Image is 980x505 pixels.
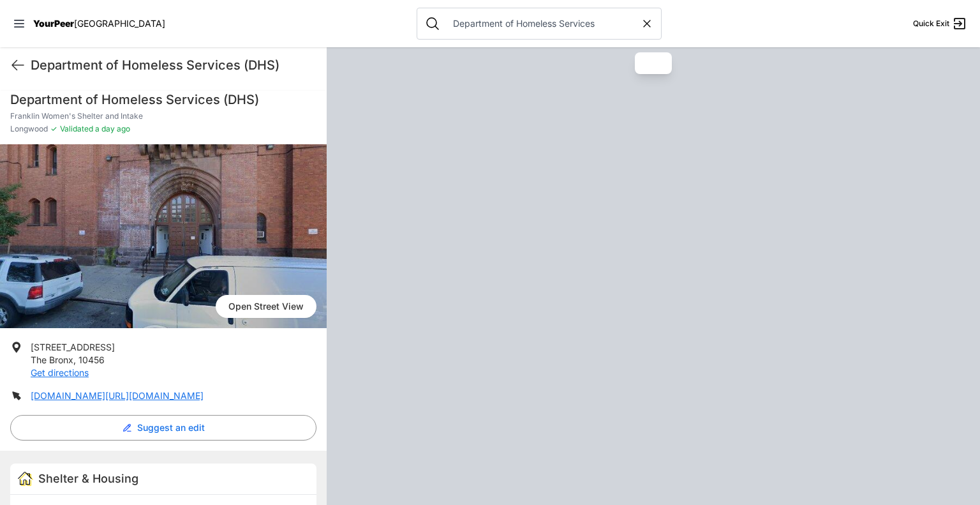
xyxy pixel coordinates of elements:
[10,124,48,134] span: Longwood
[10,91,316,109] h1: Department of Homeless Services (DHS)
[913,19,949,29] span: Quick Exit
[31,390,204,401] a: [DOMAIN_NAME][URL][DOMAIN_NAME]
[137,421,205,434] span: Suggest an edit
[31,354,73,365] span: The Bronx
[31,367,89,378] a: Get directions
[445,17,641,30] input: Search
[78,354,105,365] span: 10456
[913,16,967,31] a: Quick Exit
[31,56,316,74] h1: Department of Homeless Services (DHS)
[60,124,93,133] span: Validated
[73,354,76,365] span: ,
[50,124,57,134] span: ✓
[10,111,316,121] p: Franklin Women's Shelter and Intake
[31,342,115,352] span: [STREET_ADDRESS]
[93,124,130,133] span: a day ago
[216,295,316,318] span: Open Street View
[10,415,316,441] button: Suggest an edit
[33,20,165,27] a: YourPeer[GEOGRAPHIC_DATA]
[74,18,165,29] span: [GEOGRAPHIC_DATA]
[38,472,138,485] span: Shelter & Housing
[33,18,74,29] span: YourPeer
